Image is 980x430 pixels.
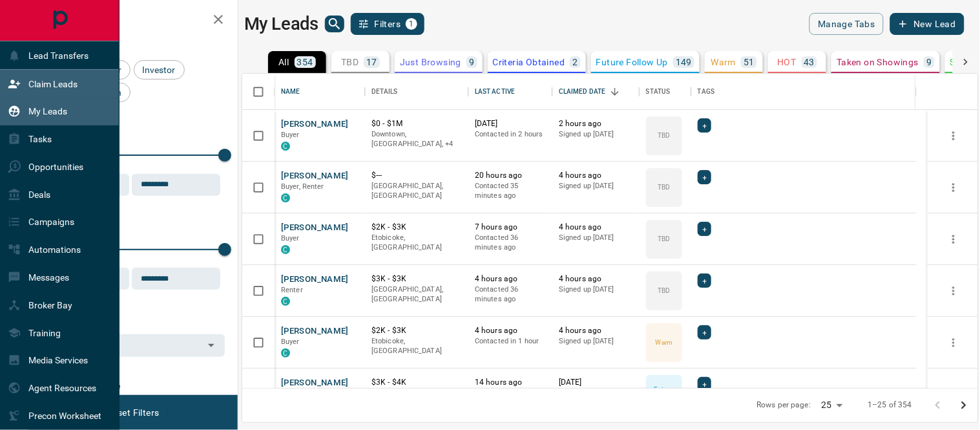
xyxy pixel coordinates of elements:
p: 149 [676,58,692,67]
p: 4 hours ago [559,325,633,336]
p: Contacted in 1 hour [475,336,546,347]
p: $--- [371,170,462,181]
button: more [944,385,963,404]
div: Investor [134,60,185,80]
span: + [702,222,707,235]
p: TBD [341,58,359,67]
span: Renter [281,286,303,294]
button: Sort [606,83,624,101]
span: 1 [407,19,416,28]
p: 43 [804,58,815,67]
div: + [698,325,711,339]
p: Etobicoke, [GEOGRAPHIC_DATA] [371,233,462,253]
p: 17 [366,58,377,67]
div: Tags [691,74,917,110]
button: Reset Filters [98,402,167,424]
div: Claimed Date [559,74,606,110]
h1: My Leads [244,14,318,34]
div: + [698,222,711,236]
button: more [944,333,963,352]
p: [DATE] [559,377,633,388]
p: $3K - $4K [371,377,462,388]
p: TBD [658,182,670,192]
span: Buyer [281,338,300,346]
p: $2K - $3K [371,222,462,233]
span: Buyer [281,234,300,242]
button: [PERSON_NAME] [281,377,349,389]
div: Last Active [468,74,552,110]
div: + [698,274,711,288]
p: [DATE] [475,118,546,129]
p: TBD [658,286,670,296]
span: + [702,119,707,132]
p: Signed up [DATE] [559,233,633,243]
p: Contacted in 2 hours [475,129,546,140]
p: [GEOGRAPHIC_DATA], [GEOGRAPHIC_DATA] [371,388,462,408]
div: condos.ca [281,349,290,358]
p: 354 [297,58,313,67]
p: All [278,58,289,67]
div: Status [646,74,671,110]
button: [PERSON_NAME] [281,170,349,182]
div: + [698,170,711,184]
p: Criteria Obtained [493,58,565,67]
p: Signed up [DATE] [559,336,633,347]
p: York Crosstown, West End, East End, Toronto [371,129,462,149]
div: Name [275,74,365,110]
p: 9 [469,58,474,67]
p: $0 - $1M [371,118,462,129]
button: Go to next page [951,392,977,418]
p: $3K - $3K [371,274,462,285]
p: 2 hours ago [559,118,633,129]
p: 20 hours ago [475,170,546,181]
button: [PERSON_NAME] [281,118,349,131]
div: Name [281,74,300,110]
p: Rows per page: [757,400,811,411]
div: condos.ca [281,193,290,202]
div: 25 [816,396,847,414]
div: Claimed Date [552,74,640,110]
p: TBD [658,131,670,140]
button: New Lead [890,13,964,35]
p: 4 hours ago [559,222,633,233]
p: TBD [658,234,670,244]
span: Investor [138,65,180,75]
span: + [702,326,707,339]
p: 14 hours ago [475,377,546,388]
div: Details [371,74,398,110]
p: Signed up [DATE] [559,285,633,295]
button: Manage Tabs [809,13,883,35]
p: 1–25 of 354 [868,400,912,411]
p: $2K - $3K [371,325,462,336]
div: condos.ca [281,245,290,254]
p: Signed up [DATE] [559,181,633,191]
p: [GEOGRAPHIC_DATA], [GEOGRAPHIC_DATA] [371,285,462,305]
p: 9 [926,58,932,67]
button: Open [202,336,220,354]
div: + [698,377,711,391]
p: 51 [744,58,755,67]
div: Details [365,74,468,110]
span: + [702,378,707,391]
h2: Filters [41,13,225,28]
div: + [698,118,711,133]
button: Filters1 [351,13,425,35]
p: 4 hours ago [475,274,546,285]
div: condos.ca [281,142,290,151]
p: Just Browsing [400,58,461,67]
button: more [944,281,963,301]
p: Contacted 36 minutes ago [475,233,546,253]
p: HOT [777,58,796,67]
div: Last Active [475,74,515,110]
button: [PERSON_NAME] [281,325,349,338]
button: more [944,126,963,145]
p: Contacted 5 minutes ago [475,388,546,408]
p: Future Follow Up [596,58,668,67]
p: 2 [572,58,578,67]
p: 4 hours ago [559,274,633,285]
span: + [702,274,707,287]
p: Contacted 35 minutes ago [475,181,546,201]
button: more [944,230,963,249]
p: 7 hours ago [475,222,546,233]
div: condos.ca [281,297,290,306]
